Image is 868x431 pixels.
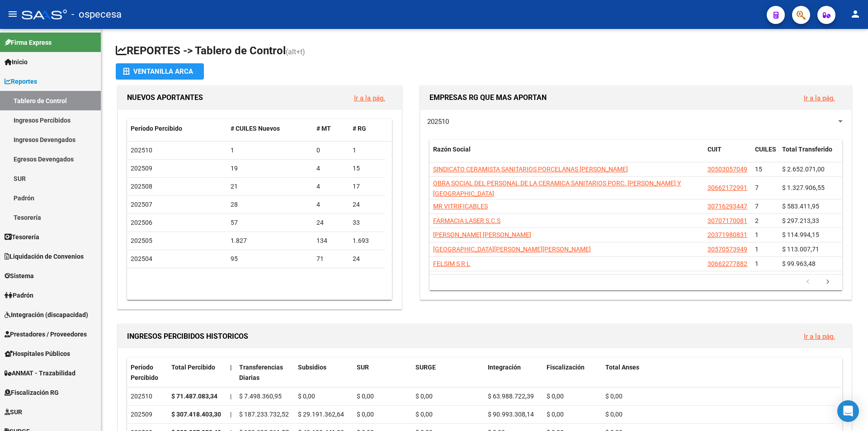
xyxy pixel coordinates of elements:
[708,203,747,210] span: 30716293447
[5,407,22,417] span: SUR
[484,358,543,388] datatable-header-cell: Integración
[850,9,861,19] mat-icon: person
[231,218,310,228] div: 57
[230,364,232,371] span: |
[7,9,18,19] mat-icon: menu
[231,199,310,210] div: 28
[5,388,59,398] span: Fiscalización RG
[488,393,534,400] span: $ 63.988.722,39
[433,180,681,197] span: OBRA SOCIAL DEL PERSONAL DE LA CERAMICA SANITARIOS PORC. [PERSON_NAME] Y [GEOGRAPHIC_DATA]
[782,146,832,153] span: Total Transferido
[298,364,326,371] span: Subsidios
[353,236,382,246] div: 1.693
[755,203,759,210] span: 7
[704,140,751,170] datatable-header-cell: CUIT
[231,254,310,264] div: 95
[127,119,227,138] datatable-header-cell: Período Percibido
[708,146,722,153] span: CUIT
[755,246,759,253] span: 1
[755,166,762,173] span: 15
[239,411,289,418] span: $ 187.233.732,52
[239,393,282,400] span: $ 7.498.360,95
[131,364,158,381] span: Período Percibido
[239,364,283,381] span: Transferencias Diarias
[5,232,39,242] span: Tesorería
[236,358,294,388] datatable-header-cell: Transferencias Diarias
[353,358,412,388] datatable-header-cell: SUR
[433,203,488,210] span: MR VITRIFICABLES
[127,332,248,341] span: INGRESOS PERCIBIDOS HISTORICOS
[804,94,835,102] a: Ir a la pág.
[708,246,747,253] span: 30570573949
[605,393,623,400] span: $ 0,00
[751,140,778,170] datatable-header-cell: CUILES
[349,119,385,138] datatable-header-cell: # RG
[127,93,203,102] span: NUEVOS APORTANTES
[131,237,152,244] span: 202505
[116,63,204,80] button: Ventanilla ARCA
[433,146,471,153] span: Razón Social
[171,393,217,400] strong: $ 71.487.083,34
[602,358,835,388] datatable-header-cell: Total Anses
[353,145,382,156] div: 1
[605,364,639,371] span: Total Anses
[226,358,236,388] datatable-header-cell: |
[708,231,747,238] span: 20371980831
[755,231,759,238] span: 1
[131,125,182,132] span: Período Percibido
[230,411,231,418] span: |
[415,393,433,400] span: $ 0,00
[131,165,152,172] span: 202509
[298,393,315,400] span: $ 0,00
[316,181,345,192] div: 4
[433,231,531,238] span: [PERSON_NAME] [PERSON_NAME]
[5,310,88,320] span: Integración (discapacidad)
[131,409,164,420] div: 202509
[131,201,152,208] span: 202507
[131,255,152,262] span: 202504
[429,93,547,102] span: EMPRESAS RG QUE MAS APORTAN
[5,271,34,281] span: Sistema
[547,393,564,400] span: $ 0,00
[71,5,122,24] span: - ospecesa
[316,145,345,156] div: 0
[755,260,759,267] span: 1
[168,358,226,388] datatable-header-cell: Total Percibido
[427,118,449,126] span: 202510
[605,411,623,418] span: $ 0,00
[131,147,152,154] span: 202510
[316,254,345,264] div: 71
[782,231,819,238] span: $ 114.994,15
[755,217,759,224] span: 2
[171,364,215,371] span: Total Percibido
[5,57,28,67] span: Inicio
[353,218,382,228] div: 33
[353,199,382,210] div: 24
[782,260,816,267] span: $ 99.963,48
[782,166,825,173] span: $ 2.652.071,00
[298,411,344,418] span: $ 29.191.362,64
[708,260,747,267] span: 30662277882
[116,43,854,59] h1: REPORTES -> Tablero de Control
[227,119,313,138] datatable-header-cell: # CUILES Nuevos
[5,290,33,300] span: Padrón
[778,140,842,170] datatable-header-cell: Total Transferido
[354,94,385,102] a: Ir a la pág.
[547,411,564,418] span: $ 0,00
[131,183,152,190] span: 202508
[231,236,310,246] div: 1.827
[353,163,382,174] div: 15
[353,254,382,264] div: 24
[547,364,585,371] span: Fiscalización
[5,368,75,378] span: ANMAT - Trazabilidad
[131,391,164,402] div: 202510
[127,358,168,388] datatable-header-cell: Período Percibido
[171,411,221,418] strong: $ 307.418.403,30
[231,181,310,192] div: 21
[5,251,84,261] span: Liquidación de Convenios
[708,184,747,191] span: 30662172991
[543,358,602,388] datatable-header-cell: Fiscalización
[286,47,305,56] span: (alt+t)
[5,38,52,47] span: Firma Express
[415,411,433,418] span: $ 0,00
